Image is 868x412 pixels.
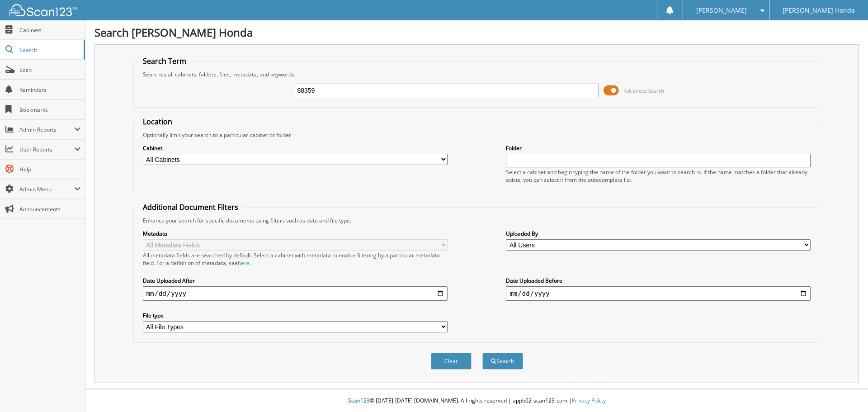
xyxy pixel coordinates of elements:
[94,25,859,40] h1: Search [PERSON_NAME] Honda
[143,312,448,319] label: File type
[143,286,448,301] input: start
[138,202,243,212] legend: Additional Document Filters
[572,397,606,404] a: Privacy Policy
[143,277,448,284] label: Date Uploaded After
[138,117,177,127] legend: Location
[19,185,74,193] span: Admin Menu
[506,277,811,284] label: Date Uploaded Before
[138,131,816,139] div: Optionally limit your search to a particular cabinet or folder
[143,230,448,237] label: Metadata
[19,66,80,74] span: Scan
[19,205,80,213] span: Announcements
[138,56,191,66] legend: Search Term
[9,4,77,16] img: scan123-logo-white.svg
[624,87,664,94] span: Advanced Search
[348,397,370,404] span: Scan123
[19,26,80,34] span: Cabinets
[431,353,472,369] button: Clear
[506,144,811,152] label: Folder
[238,259,250,267] a: here
[138,217,816,224] div: Enhance your search for specific documents using filters such as date and file type.
[143,251,448,267] div: All metadata fields are searched by default. Select a cabinet with metadata to enable filtering b...
[85,390,868,412] div: © [DATE]-[DATE] [DOMAIN_NAME]. All rights reserved | appb02-scan123-com |
[506,286,811,301] input: end
[19,106,80,114] span: Bookmarks
[783,8,855,13] span: [PERSON_NAME] Honda
[506,168,811,184] div: Select a cabinet and begin typing the name of the folder you want to search in. If the name match...
[482,353,523,369] button: Search
[143,144,448,152] label: Cabinet
[19,46,79,54] span: Search
[138,71,816,78] div: Searches all cabinets, folders, files, metadata, and keywords
[506,230,811,237] label: Uploaded By
[19,126,74,133] span: Admin Reports
[19,166,80,173] span: Help
[696,8,747,13] span: [PERSON_NAME]
[19,146,74,153] span: User Reports
[19,86,80,94] span: Reminders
